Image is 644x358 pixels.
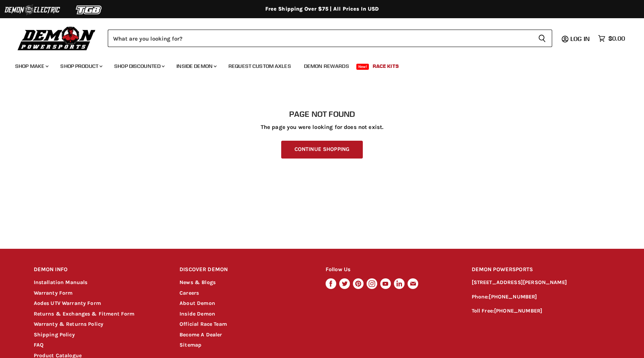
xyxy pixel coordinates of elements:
a: Log in [567,35,594,42]
h2: DEMON INFO [34,261,165,279]
a: Shipping Policy [34,331,75,338]
a: Shop Make [9,58,53,74]
p: Toll Free: [472,307,611,316]
a: Inside Demon [180,311,215,317]
h2: Follow Us [326,261,457,279]
a: Continue Shopping [281,141,363,159]
a: Warranty Form [34,290,73,296]
a: Sitemap [180,342,202,348]
a: Race Kits [367,58,405,74]
img: Demon Electric Logo 2 [4,3,61,17]
div: Free Shipping Over $75 | All Prices In USD [19,6,626,13]
p: Phone: [472,293,611,301]
h2: DISCOVER DEMON [180,261,311,279]
span: Log in [570,35,590,42]
a: Installation Manuals [34,279,88,286]
a: Become A Dealer [180,331,222,338]
a: Official Race Team [180,321,227,327]
h1: Page not found [34,110,611,119]
a: News & Blogs [180,279,216,286]
a: Careers [180,290,199,296]
p: The page you were looking for does not exist. [34,124,611,130]
form: Product [108,30,552,47]
span: New! [356,64,369,70]
a: FAQ [34,342,44,348]
a: Warranty & Returns Policy [34,321,104,327]
ul: Main menu [9,55,623,74]
a: Shop Product [55,58,107,74]
a: $0.00 [594,33,629,44]
a: [PHONE_NUMBER] [489,294,537,300]
input: Search [108,30,532,47]
a: Demon Rewards [298,58,355,74]
a: Aodes UTV Warranty Form [34,300,101,306]
a: Shop Discounted [109,58,169,74]
button: Search [532,30,552,47]
h2: DEMON POWERSPORTS [472,261,611,279]
span: $0.00 [608,35,625,42]
a: Request Custom Axles [223,58,297,74]
a: [PHONE_NUMBER] [494,308,542,314]
p: [STREET_ADDRESS][PERSON_NAME] [472,278,611,287]
img: TGB Logo 2 [61,3,118,17]
a: About Demon [180,300,215,306]
img: Demon Powersports [15,25,98,52]
a: Returns & Exchanges & Fitment Form [34,311,135,317]
a: Inside Demon [171,58,221,74]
